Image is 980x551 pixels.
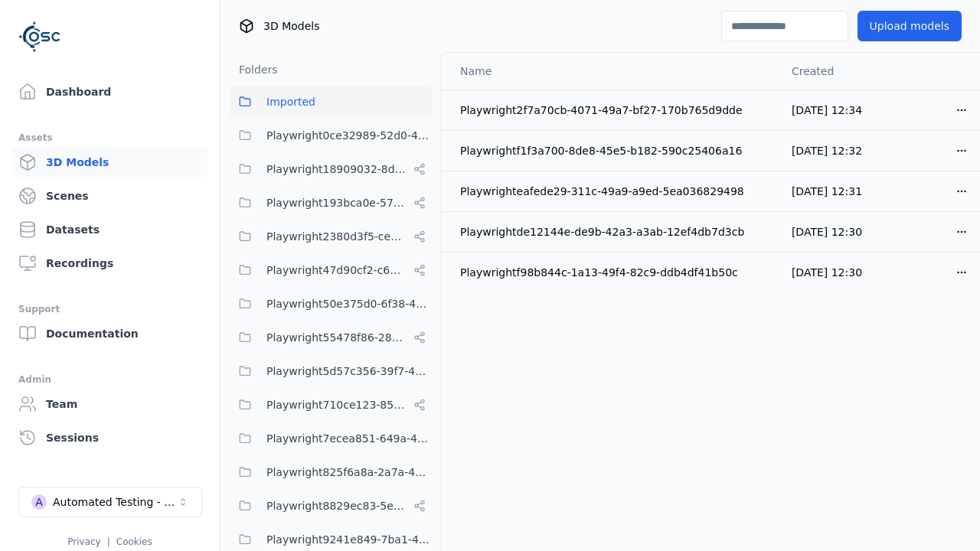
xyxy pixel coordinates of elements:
span: [DATE] 12:34 [792,104,862,116]
span: | [107,536,110,547]
span: Playwright2380d3f5-cebf-494e-b965-66be4d67505e [266,227,407,246]
span: Playwright55478f86-28dc-49b8-8d1f-c7b13b14578c [266,328,407,347]
a: Privacy [67,536,100,547]
button: Playwright825f6a8a-2a7a-425c-94f7-650318982f69 [230,457,432,487]
span: [DATE] 12:30 [792,266,862,279]
span: Playwright710ce123-85fd-4f8c-9759-23c3308d8830 [266,396,407,414]
button: Playwright193bca0e-57fa-418d-8ea9-45122e711dc7 [230,187,432,218]
img: Logo [18,15,61,58]
a: Cookies [116,536,152,547]
th: Created [779,53,881,90]
button: Playwright5d57c356-39f7-47ed-9ab9-d0409ac6cddc [230,356,432,386]
div: Playwrightf98b844c-1a13-49f4-82c9-ddb4df41b50c [460,265,767,280]
div: Playwrightf1f3a700-8de8-45e5-b182-590c25406a16 [460,143,767,158]
span: [DATE] 12:30 [792,226,862,238]
span: Playwright8829ec83-5e68-4376-b984-049061a310ed [266,497,407,515]
span: Playwright18909032-8d07-45c5-9c81-9eec75d0b16b [266,160,407,178]
span: Playwright193bca0e-57fa-418d-8ea9-45122e711dc7 [266,194,407,212]
button: Playwright7ecea851-649a-419a-985e-fcff41a98b20 [230,423,432,454]
button: Playwright8829ec83-5e68-4376-b984-049061a310ed [230,491,432,521]
span: Playwright9241e849-7ba1-474f-9275-02cfa81d37fc [266,530,432,549]
div: Support [18,300,201,318]
button: Imported [230,86,432,117]
a: Scenes [12,181,207,211]
span: Playwright825f6a8a-2a7a-425c-94f7-650318982f69 [266,463,432,481]
span: [DATE] 12:31 [792,185,862,197]
a: Team [12,389,207,419]
span: Playwright7ecea851-649a-419a-985e-fcff41a98b20 [266,429,432,448]
button: Playwright2380d3f5-cebf-494e-b965-66be4d67505e [230,221,432,252]
div: Playwrightde12144e-de9b-42a3-a3ab-12ef4db7d3cb [460,224,767,240]
span: Playwright47d90cf2-c635-4353-ba3b-5d4538945666 [266,261,407,279]
h3: Folders [230,62,278,77]
button: Playwright50e375d0-6f38-48a7-96e0-b0dcfa24b72f [230,289,432,319]
button: Select a workspace [18,487,202,517]
div: Admin [18,370,201,389]
a: 3D Models [12,147,207,178]
div: Automated Testing - Playwright [53,494,177,510]
th: Name [442,53,779,90]
button: Upload models [857,11,962,41]
span: Playwright5d57c356-39f7-47ed-9ab9-d0409ac6cddc [266,362,432,380]
button: Playwright18909032-8d07-45c5-9c81-9eec75d0b16b [230,154,432,184]
span: Imported [266,93,315,111]
button: Playwright55478f86-28dc-49b8-8d1f-c7b13b14578c [230,322,432,353]
span: Playwright0ce32989-52d0-45cf-b5b9-59d5033d313a [266,126,432,145]
a: Sessions [12,422,207,453]
span: [DATE] 12:32 [792,145,862,157]
span: 3D Models [263,18,319,34]
div: Playwrighteafede29-311c-49a9-a9ed-5ea036829498 [460,184,767,199]
button: Playwright0ce32989-52d0-45cf-b5b9-59d5033d313a [230,120,432,151]
button: Playwright710ce123-85fd-4f8c-9759-23c3308d8830 [230,390,432,420]
a: Datasets [12,214,207,245]
div: Playwright2f7a70cb-4071-49a7-bf27-170b765d9dde [460,103,767,118]
div: Assets [18,129,201,147]
button: Playwright47d90cf2-c635-4353-ba3b-5d4538945666 [230,255,432,285]
div: A [31,494,47,510]
a: Documentation [12,318,207,349]
span: Playwright50e375d0-6f38-48a7-96e0-b0dcfa24b72f [266,295,432,313]
a: Dashboard [12,77,207,107]
a: Recordings [12,248,207,279]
